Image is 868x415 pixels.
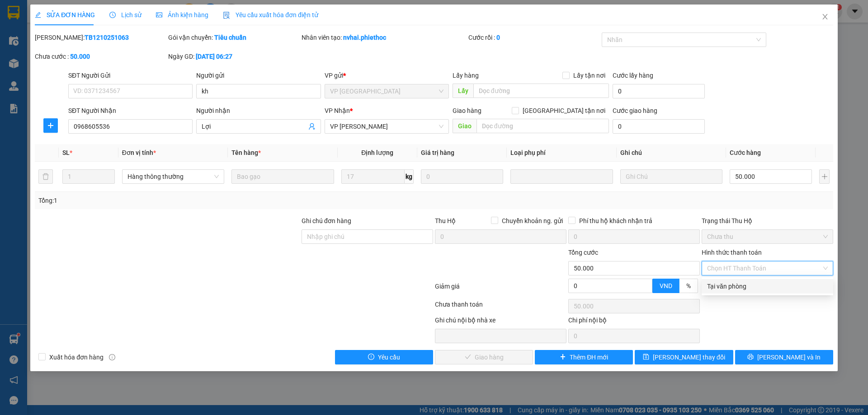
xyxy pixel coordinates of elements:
[368,354,374,361] span: exclamation-circle
[35,33,166,42] div: [PERSON_NAME]:
[643,354,649,361] span: save
[214,34,246,41] b: Tiêu chuẩn
[613,72,653,79] label: Cước lấy hàng
[68,106,193,116] div: SĐT Người Nhận
[156,12,162,18] span: picture
[43,118,58,133] button: plus
[109,354,115,360] span: info-circle
[122,149,156,156] span: Đơn vị tính
[707,261,828,275] span: Chọn HT Thanh Toán
[535,350,633,364] button: plusThêm ĐH mới
[568,249,598,256] span: Tổng cước
[85,34,129,41] b: TB1210251063
[453,84,473,98] span: Lấy
[378,352,400,362] span: Yêu cầu
[435,350,533,364] button: checkGiao hàng
[434,299,567,315] div: Chưa thanh toán
[821,13,829,20] span: close
[735,350,833,364] button: printer[PERSON_NAME] và In
[44,122,57,129] span: plus
[570,352,608,362] span: Thêm ĐH mới
[330,84,443,98] span: VP Thái Bình
[168,33,300,42] div: Gói vận chuyển:
[496,34,500,41] b: 0
[196,106,321,116] div: Người nhận
[613,119,705,134] input: Cước giao hàng
[568,315,700,329] div: Chi phí nội bộ
[421,169,503,184] input: 0
[421,149,454,156] span: Giá trị hàng
[473,84,609,98] input: Dọc đường
[325,107,350,114] span: VP Nhận
[109,11,142,19] span: Lịch sử
[560,354,566,361] span: plus
[702,216,833,226] div: Trạng thái Thu Hộ
[613,84,705,98] input: Cước lấy hàng
[35,12,41,18] span: edit
[812,5,838,30] button: Close
[660,282,672,289] span: VND
[156,11,208,19] span: Ảnh kiện hàng
[302,217,351,224] label: Ghi chú đơn hàng
[308,123,316,130] span: user-add
[747,354,754,361] span: printer
[38,169,53,184] button: delete
[68,70,193,80] div: SĐT Người Gửi
[62,149,70,156] span: SL
[707,230,828,243] span: Chưa thu
[127,170,219,183] span: Hàng thông thường
[635,350,733,364] button: save[PERSON_NAME] thay đổi
[519,106,609,116] span: [GEOGRAPHIC_DATA] tận nơi
[231,169,334,184] input: VD: Bàn, Ghế
[434,281,567,297] div: Giảm giá
[617,144,726,162] th: Ghi chú
[453,72,479,79] span: Lấy hàng
[620,169,722,184] input: Ghi Chú
[730,149,761,156] span: Cước hàng
[686,282,691,289] span: %
[453,119,476,133] span: Giao
[35,11,95,19] span: SỬA ĐƠN HÀNG
[231,149,261,156] span: Tên hàng
[46,352,107,362] span: Xuất hóa đơn hàng
[109,12,116,18] span: clock-circle
[476,119,609,133] input: Dọc đường
[196,70,321,80] div: Người gửi
[435,217,456,224] span: Thu Hộ
[435,315,566,329] div: Ghi chú nội bộ nhà xe
[468,33,600,42] div: Cước rồi :
[70,53,90,60] b: 50.000
[576,216,656,226] span: Phí thu hộ khách nhận trả
[302,229,433,244] input: Ghi chú đơn hàng
[361,149,393,156] span: Định lượng
[196,53,232,60] b: [DATE] 06:27
[507,144,616,162] th: Loại phụ phí
[707,281,828,291] div: Tại văn phòng
[223,12,230,19] img: icon
[35,51,166,61] div: Chưa cước :
[702,249,762,256] label: Hình thức thanh toán
[302,33,467,42] div: Nhân viên tạo:
[498,216,566,226] span: Chuyển khoản ng. gửi
[335,350,433,364] button: exclamation-circleYêu cầu
[613,107,657,114] label: Cước giao hàng
[570,70,609,80] span: Lấy tận nơi
[223,11,318,19] span: Yêu cầu xuất hóa đơn điện tử
[38,196,335,205] div: Tổng: 1
[653,352,725,362] span: [PERSON_NAME] thay đổi
[330,120,443,133] span: VP Nguyễn Xiển
[819,169,829,184] button: plus
[453,107,481,114] span: Giao hàng
[168,51,300,61] div: Ngày GD:
[757,352,821,362] span: [PERSON_NAME] và In
[343,34,386,41] b: nvhai.phiethoc
[405,169,414,184] span: kg
[325,70,449,80] div: VP gửi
